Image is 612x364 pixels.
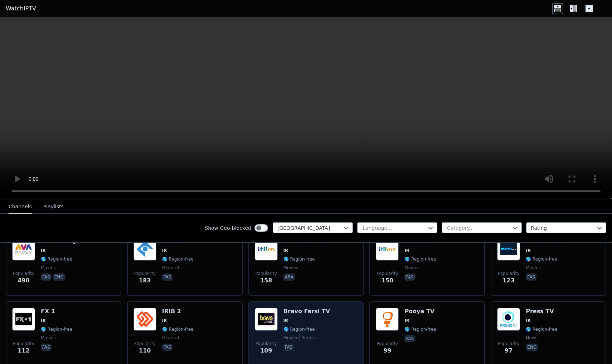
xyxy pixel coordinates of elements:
[41,318,46,324] span: IR
[404,273,415,281] p: fas
[256,341,277,346] span: Popularity
[41,256,72,262] span: 🌎 Region-free
[255,308,278,331] img: Bravo Farsi TV
[41,326,72,332] span: 🌎 Region-free
[505,346,513,355] span: 97
[283,326,315,332] span: 🌎 Region-free
[162,335,179,341] span: general
[133,308,156,331] img: IRIB 2
[41,273,52,281] p: fas
[41,265,56,271] span: movies
[162,265,179,271] span: general
[526,308,557,315] h6: Press TV
[283,248,288,253] span: IR
[283,308,330,315] h6: Bravo Farsi TV
[205,224,251,232] label: Show Geo-blocked
[526,344,538,351] p: eng
[9,200,32,214] button: Channels
[260,346,272,355] span: 109
[283,256,315,262] span: 🌎 Region-free
[526,265,541,271] span: movies
[134,271,156,276] span: Popularity
[162,318,167,324] span: IR
[133,238,156,261] img: IRIB 1
[6,4,36,13] a: WatchIPTV
[162,256,194,262] span: 🌎 Region-free
[376,308,399,331] img: Pooya TV
[260,276,272,285] span: 158
[526,318,531,324] span: IR
[404,335,415,342] p: fas
[376,238,399,261] img: iFilm 2
[162,273,173,281] p: fas
[383,346,391,355] span: 99
[13,271,34,276] span: Popularity
[526,256,557,262] span: 🌎 Region-free
[283,335,298,341] span: movies
[404,265,419,271] span: movies
[162,344,173,351] p: fas
[404,256,436,262] span: 🌎 Region-free
[497,308,520,331] img: Press TV
[43,200,64,214] button: Playlists
[12,308,35,331] img: FX 1
[139,346,151,355] span: 110
[404,308,436,315] h6: Pooya TV
[53,273,65,281] p: eng
[18,276,29,285] span: 490
[377,271,398,276] span: Popularity
[256,271,277,276] span: Popularity
[526,326,557,332] span: 🌎 Region-free
[283,344,294,351] p: fas
[12,238,35,261] img: AVA Family
[255,238,278,261] img: iFilm Arabic
[382,276,393,285] span: 150
[526,335,537,341] span: news
[497,238,520,261] img: Meta Film TV
[162,308,194,315] h6: IRIB 2
[377,341,398,346] span: Popularity
[498,271,519,276] span: Popularity
[134,341,156,346] span: Popularity
[502,276,514,285] span: 123
[139,276,151,285] span: 183
[300,335,315,341] span: series
[283,265,298,271] span: movies
[283,273,295,281] p: ara
[526,248,531,253] span: IR
[41,308,72,315] h6: FX 1
[404,318,409,324] span: IR
[404,326,436,332] span: 🌎 Region-free
[283,318,288,324] span: IR
[18,346,29,355] span: 112
[404,248,409,253] span: IR
[162,326,194,332] span: 🌎 Region-free
[41,248,46,253] span: IR
[41,335,56,341] span: movies
[41,344,52,351] p: fas
[13,341,34,346] span: Popularity
[526,273,536,281] p: fas
[498,341,519,346] span: Popularity
[162,248,167,253] span: IR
